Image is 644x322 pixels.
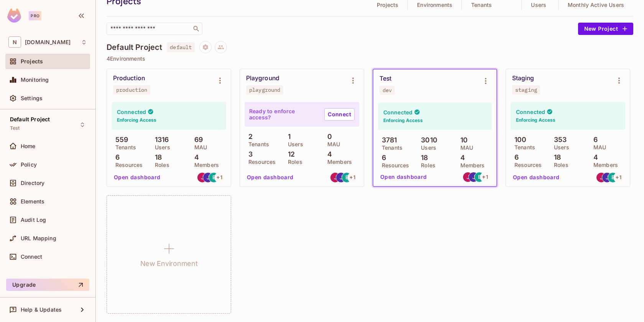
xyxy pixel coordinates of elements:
p: 4 [324,150,332,158]
p: 12 [284,150,295,158]
button: New Project [578,23,633,35]
button: Environment settings [478,73,493,89]
img: jon.erdman@nebula.io [197,173,207,182]
p: Users [417,145,436,151]
span: Workspace: nebula.io [25,39,71,45]
p: Resources [245,159,276,165]
p: Resources [112,162,143,168]
span: Test [10,125,20,131]
p: Monthly Active Users [568,2,624,8]
p: 4 Environments [107,56,633,62]
p: Users [531,2,546,8]
span: N [8,36,21,48]
p: 6 [590,136,598,144]
p: Resources [378,162,409,168]
span: E [611,175,614,180]
p: 1 [284,133,291,140]
h4: Default Project [107,43,162,52]
button: Open dashboard [111,171,164,183]
p: Users [284,141,303,147]
div: staging [515,87,537,93]
p: MAU [590,144,606,150]
span: + 1 [482,174,488,180]
p: Tenants [112,144,136,150]
span: Directory [21,180,44,186]
span: Monitoring [21,77,49,83]
p: Users [550,144,569,150]
p: 559 [112,136,128,144]
span: E [478,174,481,180]
div: production [116,87,147,93]
button: Environment settings [212,73,228,88]
span: Policy [21,162,37,168]
p: 3781 [378,136,397,144]
p: 6 [511,154,519,161]
span: Help & Updates [21,307,62,313]
p: 4 [590,154,598,161]
p: 0 [324,133,332,140]
p: Tenants [511,144,535,150]
h4: Connected [383,109,412,116]
a: Connect [324,108,355,121]
p: Members [324,159,352,165]
img: jon.erdman@nebula.io [463,172,473,182]
p: Roles [550,162,568,168]
img: jackie@nebula.io [203,173,213,182]
span: Default Project [10,116,50,122]
p: Users [151,144,170,150]
span: Connect [21,254,42,260]
p: Members [457,162,485,168]
span: URL Mapping [21,235,56,241]
p: Tenants [245,141,269,147]
span: Settings [21,95,43,101]
div: Staging [512,74,534,82]
span: + 1 [217,175,223,180]
p: Roles [284,159,302,165]
span: Audit Log [21,217,46,223]
p: 100 [511,136,527,144]
p: Projects [377,2,398,8]
p: 353 [550,136,567,144]
button: Open dashboard [244,171,297,183]
p: Roles [151,162,169,168]
button: Upgrade [6,279,89,291]
p: 18 [550,154,561,161]
p: 10 [457,136,468,144]
div: playground [249,87,280,93]
span: default [167,42,195,52]
p: 69 [191,136,203,144]
div: Playground [246,74,279,82]
p: 3010 [417,136,437,144]
span: + 1 [616,175,622,180]
span: Elements [21,198,44,205]
div: Production [113,74,145,82]
img: jackie@nebula.io [336,173,346,182]
h4: Connected [117,108,146,116]
p: Resources [511,162,542,168]
p: 18 [417,154,428,162]
p: Tenants [378,145,402,151]
h6: Enforcing Access [383,117,423,124]
p: Members [191,162,219,168]
p: 4 [191,154,199,161]
h1: New Environment [140,258,198,269]
div: dev [383,87,392,93]
img: jon.erdman@nebula.io [330,173,340,182]
span: Project settings [199,45,212,52]
p: MAU [457,145,473,151]
button: Open dashboard [510,171,563,183]
p: Members [590,162,618,168]
p: 3 [245,150,253,158]
img: jackie@nebula.io [469,172,478,182]
p: Tenants [471,2,492,8]
p: Ready to enforce access? [249,108,318,121]
p: Environments [417,2,452,8]
p: Roles [417,162,435,168]
h6: Enforcing Access [117,117,156,124]
p: 6 [378,154,386,162]
h4: Connected [516,108,545,116]
div: Test [379,75,391,83]
p: 6 [112,154,120,161]
p: 4 [457,154,465,162]
button: Environment settings [345,73,361,88]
